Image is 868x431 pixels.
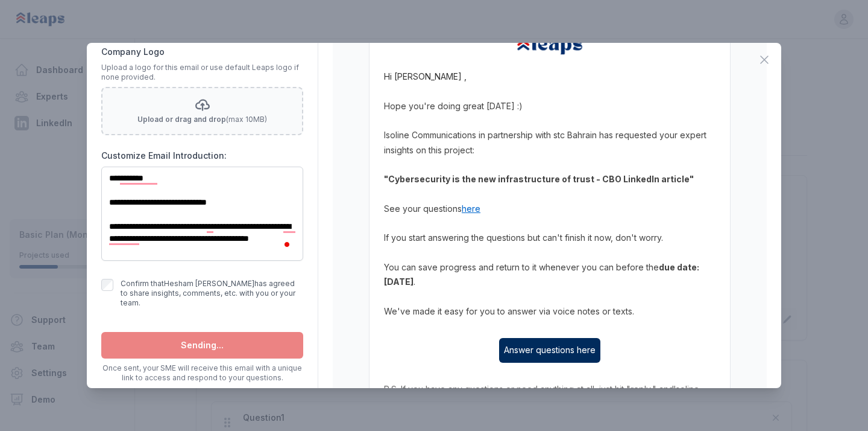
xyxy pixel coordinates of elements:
[101,150,303,162] label: Customize Email Introduction:
[384,99,715,114] p: Hope you're doing great [DATE] :)
[384,128,715,158] p: Isoline Communications in partnership with stc Bahrain has requested your expert insights on this...
[101,363,303,383] p: Once sent, your SME will receive this email with a unique link to access and respond to your ques...
[101,332,303,359] button: Sending...
[101,46,165,58] h3: Company Logo
[384,202,715,217] p: See your questions
[384,69,715,85] p: Hi [PERSON_NAME] ,
[137,115,267,124] p: (max 10MB)
[384,231,715,246] p: If you start answering the questions but can't finish it now, don't worry.
[101,167,303,261] textarea: To enrich screen reader interactions, please activate Accessibility in Grammarly extension settings
[462,203,480,214] span: here
[384,260,715,290] p: You can save progress and return to it whenever you can before the .
[384,172,715,187] p: " Cybersecurity is the new infrastructure of trust - CBO LinkedIn article "
[121,279,303,308] p: Confirm that Hesham [PERSON_NAME] has agreed to share insights, comments, etc. with you or your t...
[137,115,226,124] span: Upload or drag and drop
[101,63,303,82] p: Upload a logo for this email or use default Leaps logo if none provided.
[384,382,715,412] p: P.S. If you have any questions or need anything at all, just hit "reply," and Isoline communicati...
[499,338,600,363] button: Answer questions here
[384,304,715,319] p: We've made it easy for you to answer via voice notes or texts.
[384,262,699,287] span: due date: [DATE]
[514,36,586,55] img: Company Logo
